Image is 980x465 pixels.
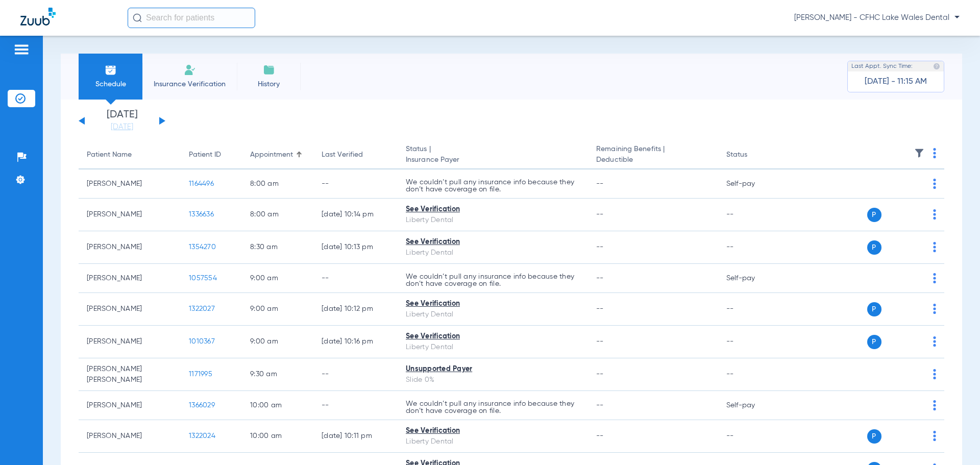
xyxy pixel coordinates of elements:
[242,199,313,231] td: 8:00 AM
[244,79,293,89] span: History
[263,64,275,76] img: History
[13,43,30,56] img: hamburger-icon
[406,248,580,258] div: Liberty Dental
[189,243,216,251] span: 1354270
[851,61,913,71] span: Last Appt. Sync Time:
[596,338,604,345] span: --
[406,155,580,165] span: Insurance Payer
[150,79,229,89] span: Insurance Verification
[242,293,313,326] td: 9:00 AM
[406,426,580,436] div: See Verification
[406,299,580,309] div: See Verification
[867,302,881,316] span: P
[406,237,580,248] div: See Verification
[588,141,718,169] th: Remaining Benefits |
[406,375,580,385] div: Slide 0%
[242,231,313,264] td: 8:30 AM
[718,391,787,420] td: Self-pay
[718,420,787,453] td: --
[933,273,936,283] img: group-dot-blue.svg
[933,336,936,347] img: group-dot-blue.svg
[867,208,881,222] span: P
[242,391,313,420] td: 10:00 AM
[596,155,709,165] span: Deductible
[313,391,398,420] td: --
[313,358,398,391] td: --
[933,304,936,314] img: group-dot-blue.svg
[133,13,142,22] img: Search Icon
[794,13,960,23] span: [PERSON_NAME] - CFHC Lake Wales Dental
[718,199,787,231] td: --
[718,326,787,358] td: --
[322,150,389,160] div: Last Verified
[322,150,363,160] div: Last Verified
[718,141,787,169] th: Status
[313,420,398,453] td: [DATE] 10:11 PM
[406,215,580,226] div: Liberty Dental
[242,264,313,293] td: 9:00 AM
[406,400,580,414] p: We couldn’t pull any insurance info because they don’t have coverage on file.
[406,436,580,447] div: Liberty Dental
[914,148,924,158] img: filter.svg
[242,420,313,453] td: 10:00 AM
[865,77,927,87] span: [DATE] - 11:15 AM
[596,305,604,312] span: --
[406,342,580,353] div: Liberty Dental
[91,110,153,132] li: [DATE]
[189,211,214,218] span: 1336636
[933,63,940,70] img: last sync help info
[79,199,181,231] td: [PERSON_NAME]
[128,8,255,28] input: Search for patients
[398,141,588,169] th: Status |
[87,150,173,160] div: Patient Name
[87,150,132,160] div: Patient Name
[867,429,881,444] span: P
[933,369,936,379] img: group-dot-blue.svg
[250,150,305,160] div: Appointment
[189,338,215,345] span: 1010367
[718,231,787,264] td: --
[933,209,936,219] img: group-dot-blue.svg
[867,335,881,349] span: P
[929,416,980,465] div: Chat Widget
[91,122,153,132] a: [DATE]
[596,402,604,409] span: --
[250,150,293,160] div: Appointment
[933,242,936,252] img: group-dot-blue.svg
[596,211,604,218] span: --
[933,400,936,410] img: group-dot-blue.svg
[933,179,936,189] img: group-dot-blue.svg
[406,364,580,375] div: Unsupported Payer
[189,275,217,282] span: 1057554
[406,179,580,193] p: We couldn’t pull any insurance info because they don’t have coverage on file.
[242,358,313,391] td: 9:30 AM
[86,79,135,89] span: Schedule
[79,264,181,293] td: [PERSON_NAME]
[596,371,604,378] span: --
[933,148,936,158] img: group-dot-blue.svg
[313,326,398,358] td: [DATE] 10:16 PM
[867,240,881,255] span: P
[718,293,787,326] td: --
[718,358,787,391] td: --
[20,8,56,26] img: Zuub Logo
[313,169,398,199] td: --
[596,243,604,251] span: --
[79,420,181,453] td: [PERSON_NAME]
[189,150,221,160] div: Patient ID
[718,169,787,199] td: Self-pay
[406,309,580,320] div: Liberty Dental
[189,180,214,187] span: 1164496
[406,204,580,215] div: See Verification
[184,64,196,76] img: Manual Insurance Verification
[406,331,580,342] div: See Verification
[718,264,787,293] td: Self-pay
[189,150,234,160] div: Patient ID
[79,326,181,358] td: [PERSON_NAME]
[596,275,604,282] span: --
[79,358,181,391] td: [PERSON_NAME] [PERSON_NAME]
[79,391,181,420] td: [PERSON_NAME]
[189,305,215,312] span: 1322027
[242,326,313,358] td: 9:00 AM
[79,169,181,199] td: [PERSON_NAME]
